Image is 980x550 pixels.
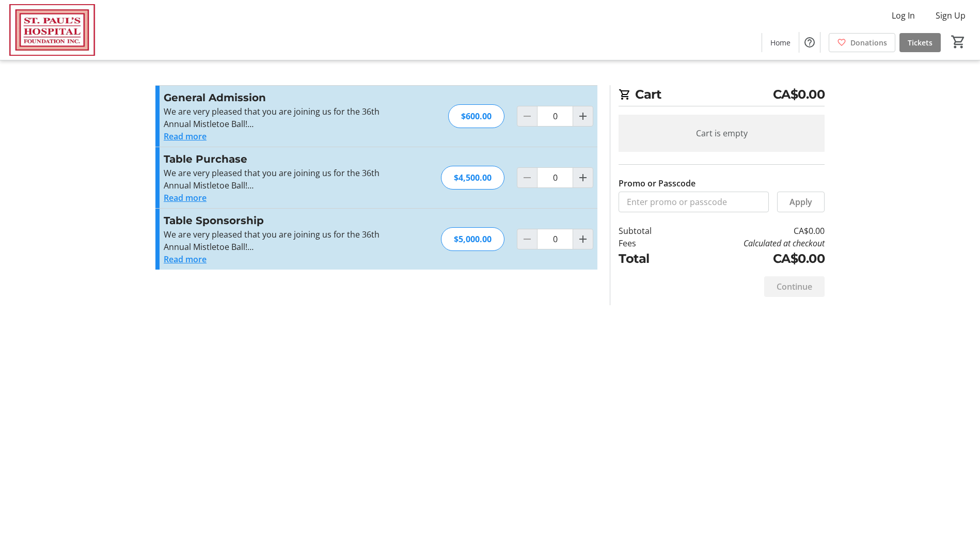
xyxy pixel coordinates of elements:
[537,167,573,188] input: Table Purchase Quantity
[762,33,799,52] a: Home
[441,166,504,190] div: $4,500.00
[770,37,791,48] span: Home
[908,37,932,48] span: Tickets
[829,33,895,52] a: Donations
[573,168,593,187] button: Increment by one
[164,167,389,192] p: We are very pleased that you are joining us for the 36th Annual Mistletoe Ball!
[537,229,573,249] input: Table Sponsorship Quantity
[6,4,98,56] img: St. Paul's Hospital Foundation's Logo
[678,249,825,268] td: CA$0.00
[850,37,887,48] span: Donations
[537,106,573,127] input: General Admission Quantity
[164,213,389,228] h3: Table Sponsorship
[619,225,678,237] td: Subtotal
[619,177,696,190] label: Promo or Passcode
[619,85,825,106] h2: Cart
[164,253,207,265] button: Read more
[164,130,207,143] button: Read more
[619,249,678,268] td: Total
[619,192,769,212] input: Enter promo or passcode
[164,151,389,167] h3: Table Purchase
[619,237,678,249] td: Fees
[573,229,593,249] button: Increment by one
[164,90,389,105] h3: General Admission
[619,115,825,152] div: Cart is empty
[883,7,923,24] button: Log In
[789,196,812,208] span: Apply
[164,192,207,204] button: Read more
[936,9,966,22] span: Sign Up
[892,9,915,22] span: Log In
[799,32,820,53] button: Help
[949,33,968,51] button: Cart
[899,33,941,52] a: Tickets
[777,192,825,212] button: Apply
[927,7,974,24] button: Sign Up
[164,105,389,130] p: We are very pleased that you are joining us for the 36th Annual Mistletoe Ball!
[164,228,389,253] p: We are very pleased that you are joining us for the 36th Annual Mistletoe Ball!
[448,104,504,128] div: $600.00
[441,227,504,251] div: $5,000.00
[678,225,825,237] td: CA$0.00
[678,237,825,249] td: Calculated at checkout
[573,106,593,126] button: Increment by one
[773,85,825,104] span: CA$0.00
